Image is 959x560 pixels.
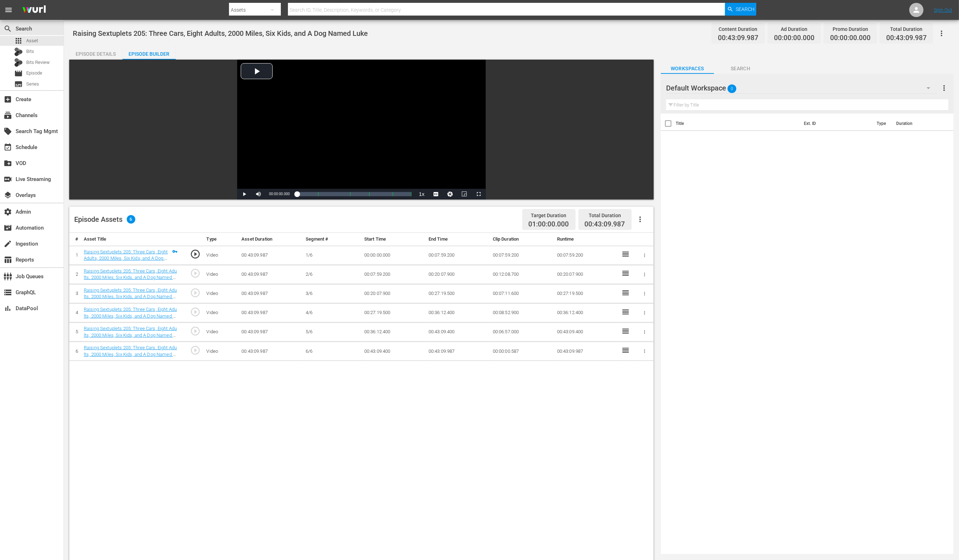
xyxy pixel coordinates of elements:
[661,64,714,73] span: Workspaces
[303,303,361,323] td: 4/6
[14,37,23,45] span: Asset
[239,303,303,323] td: 00:43:09.987
[718,34,758,42] span: 00:43:09.987
[122,45,176,62] div: Episode Builder
[17,2,51,18] img: ans4CAIJ8jUAAAAAAAAAAAAAAAAAAAAAAAAgQb4GAAAAAAAAAAAAAAAAAAAAAAAAJMjXAAAAAAAAAAAAAAAAAAAAAAAAgAT5G...
[69,265,81,284] td: 2
[69,45,122,62] div: Episode Details
[69,323,81,342] td: 5
[892,114,935,133] th: Duration
[426,265,490,284] td: 00:20:07.900
[830,34,871,42] span: 00:00:00.000
[774,34,814,42] span: 00:00:00.000
[472,189,486,199] button: Fullscreen
[426,233,490,246] th: End Time
[297,192,411,196] div: Progress Bar
[69,246,81,265] td: 1
[361,303,426,323] td: 00:27:19.500
[490,323,554,342] td: 00:06:57.000
[529,210,569,220] div: Target Duration
[303,246,361,265] td: 1/6
[800,114,872,133] th: Ext. ID
[303,323,361,342] td: 5/6
[26,81,39,88] span: Series
[714,64,767,73] span: Search
[554,233,619,246] th: Runtime
[14,69,23,78] span: Episode
[4,111,12,120] span: Channels
[84,249,168,268] a: Raising Sextuplets 205: Three Cars, Eight Adults, 2000 Miles, Six Kids, and A Dog Named Luke (1/6)
[886,34,927,42] span: 00:43:09.987
[84,326,177,344] a: Raising Sextuplets 205: Three Cars, Eight Adults, 2000 Miles, Six Kids, and A Dog Named Luke (5/6)
[426,323,490,342] td: 00:43:09.400
[26,59,50,66] span: Bits Review
[237,60,486,199] div: Video Player
[204,246,239,265] td: Video
[204,284,239,303] td: Video
[84,268,177,287] a: Raising Sextuplets 205: Three Cars, Eight Adults, 2000 Miles, Six Kids, and A Dog Named Luke (2/6)
[190,326,201,336] span: play_circle_outline
[4,240,12,248] span: Ingestion
[554,342,619,361] td: 00:43:09.987
[725,3,756,16] button: Search
[490,303,554,323] td: 00:08:52.900
[585,220,625,228] span: 00:43:09.987
[585,210,625,220] div: Total Duration
[239,265,303,284] td: 00:43:09.987
[666,78,937,98] div: Default Workspace
[4,256,12,264] span: Reports
[14,48,23,56] div: Bits
[554,246,619,265] td: 00:07:59.200
[4,191,12,199] span: Overlays
[69,284,81,303] td: 3
[26,37,38,44] span: Asset
[940,79,948,97] button: more_vert
[361,233,426,246] th: Start Time
[934,7,952,13] a: Sign Out
[84,345,177,363] a: Raising Sextuplets 205: Three Cars, Eight Adults, 2000 Miles, Six Kids, and A Dog Named Luke (6/6)
[204,233,239,246] th: Type
[190,345,201,356] span: play_circle_outline
[361,265,426,284] td: 00:07:59.200
[774,24,814,34] div: Ad Duration
[26,70,42,77] span: Episode
[122,45,176,60] button: Episode Builder
[940,84,948,92] span: more_vert
[4,127,12,136] span: Search Tag Mgmt
[190,268,201,279] span: play_circle_outline
[73,29,368,38] span: Raising Sextuplets 205: Three Cars, Eight Adults, 2000 Miles, Six Kids, and A Dog Named Luke
[81,233,180,246] th: Asset Title
[426,246,490,265] td: 00:07:59.200
[728,81,736,96] span: 0
[204,265,239,284] td: Video
[251,189,266,199] button: Mute
[190,307,201,317] span: play_circle_outline
[84,287,177,306] a: Raising Sextuplets 205: Three Cars, Eight Adults, 2000 Miles, Six Kids, and A Dog Named Luke (3/6)
[4,272,12,281] span: Job Queues
[4,143,12,152] span: Schedule
[4,288,12,297] span: GraphQL
[4,304,12,313] span: DataPool
[237,189,251,199] button: Play
[736,3,754,16] span: Search
[14,80,23,88] span: Series
[426,303,490,323] td: 00:36:12.400
[830,24,871,34] div: Promo Duration
[4,95,12,104] span: Create
[69,342,81,361] td: 6
[361,342,426,361] td: 00:43:09.400
[69,303,81,323] td: 4
[490,246,554,265] td: 00:07:59.200
[303,265,361,284] td: 2/6
[4,208,12,216] span: Admin
[4,224,12,232] span: Automation
[429,189,443,199] button: Captions
[303,284,361,303] td: 3/6
[239,284,303,303] td: 00:43:09.987
[69,233,81,246] th: #
[4,159,12,168] span: VOD
[426,342,490,361] td: 00:43:09.987
[490,342,554,361] td: 00:00:00.587
[303,342,361,361] td: 6/6
[361,284,426,303] td: 00:20:07.900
